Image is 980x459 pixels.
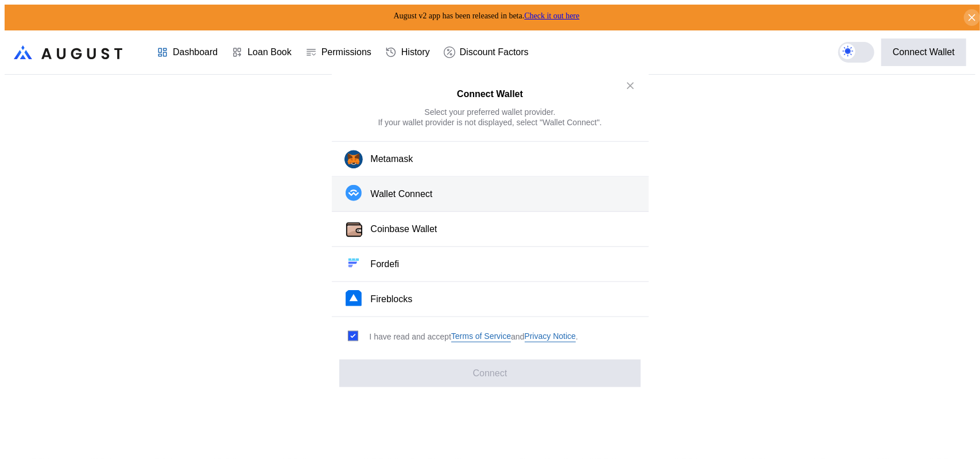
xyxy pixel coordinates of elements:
div: Coinbase Wallet [371,223,437,236]
img: Fireblocks [346,290,362,306]
div: I have read and accept . [370,331,578,342]
div: Dashboard [173,47,218,57]
div: Permissions [321,47,371,57]
a: Terms of Service [451,331,511,342]
div: If your wallet provider is not displayed, select "Wallet Connect". [378,117,602,128]
button: FordefiFordefi [332,247,649,282]
span: and [511,331,524,342]
div: Discount Factors [460,47,529,57]
button: Connect [339,360,640,387]
h2: Connect Wallet [457,89,523,99]
div: History [401,47,430,57]
div: Fireblocks [371,294,413,306]
button: Metamask [332,141,649,177]
div: Loan Book [247,47,292,57]
div: Metamask [371,153,413,165]
button: close modal [621,76,640,95]
div: Select your preferred wallet provider. [425,107,556,117]
img: Fordefi [346,255,362,271]
div: Wallet Connect [371,188,433,200]
span: August v2 app has been released in beta. [394,11,580,20]
button: FireblocksFireblocks [332,282,649,317]
img: Coinbase Wallet [344,220,364,240]
div: Fordefi [371,259,400,271]
button: Coinbase WalletCoinbase Wallet [332,212,649,247]
a: Privacy Notice [525,331,576,342]
button: Wallet Connect [332,177,649,212]
div: Connect Wallet [893,47,955,57]
a: Check it out here [524,11,579,20]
